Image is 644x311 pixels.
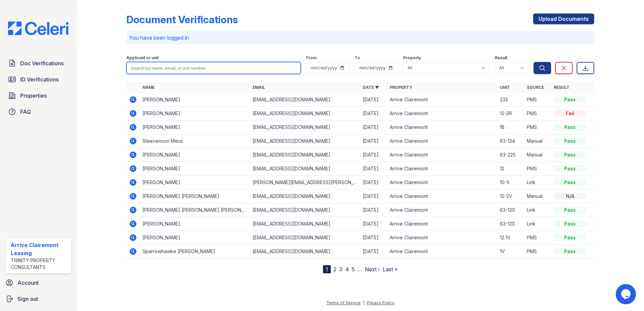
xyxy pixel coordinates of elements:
a: Name [142,85,155,90]
a: Last » [383,266,397,273]
td: [PERSON_NAME] [140,107,250,120]
td: Steevenson Meus [140,134,250,148]
td: [DATE] [360,245,387,258]
input: Search by name, email, or unit number [126,62,301,74]
td: [EMAIL_ADDRESS][DOMAIN_NAME] [250,120,360,134]
a: Account [3,276,74,289]
a: 2 [333,266,336,273]
td: PMS [524,162,551,176]
img: CE_Logo_Blue-a8612792a0a2168367f1c8372b55b34899dd931a85d93a1a3d3e32e68fde9ad4.png [3,22,74,35]
td: Arrive Clairemont [387,231,497,245]
div: 1 [323,265,331,273]
td: 10-1i [497,176,524,189]
a: Next › [365,266,380,273]
td: PMS [524,120,551,134]
td: [DATE] [360,176,387,189]
div: Fail [554,110,586,117]
span: … [357,265,362,273]
td: [EMAIL_ADDRESS][DOMAIN_NAME] [250,189,360,203]
td: PMS [524,107,551,120]
td: [EMAIL_ADDRESS][DOMAIN_NAME] [250,217,360,231]
td: [EMAIL_ADDRESS][DOMAIN_NAME] [250,134,360,148]
label: To [355,55,360,61]
td: [DATE] [360,203,387,217]
span: Doc Verifications [20,59,64,67]
td: PMS [524,93,551,107]
span: ID Verifications [20,75,59,83]
label: Property [403,55,421,61]
div: Pass [554,124,586,131]
label: Applicant or unit [126,55,159,61]
span: Properties [20,92,47,100]
td: Arrive Clairemont [387,107,497,120]
td: Arrive Clairemont [387,120,497,134]
td: 63-120 [497,217,524,231]
a: Property [390,85,412,90]
td: [DATE] [360,134,387,148]
td: Arrive Clairemont [387,134,497,148]
td: [PERSON_NAME] [140,148,250,162]
td: Arrive Clairemont [387,148,497,162]
td: [EMAIL_ADDRESS][DOMAIN_NAME] [250,231,360,245]
div: Pass [554,234,586,241]
a: Privacy Policy [367,300,394,305]
td: Arrive Clairemont [387,245,497,258]
td: [PERSON_NAME][EMAIL_ADDRESS][PERSON_NAME][DOMAIN_NAME] [250,176,360,189]
a: Upload Documents [533,13,594,24]
a: 3 [339,266,343,273]
td: [DATE] [360,231,387,245]
div: Pass [554,138,586,144]
td: Arrive Clairemont [387,203,497,217]
td: [PERSON_NAME] [140,176,250,189]
td: 12-2V [497,189,524,203]
td: Arrive Clairemont [387,176,497,189]
a: Properties [5,89,71,102]
td: [DATE] [360,162,387,176]
td: 12 1V [497,231,524,245]
div: N/A [554,193,586,200]
td: [EMAIL_ADDRESS][DOMAIN_NAME] [250,162,360,176]
td: Link [524,217,551,231]
div: | [363,300,364,305]
div: Pass [554,151,586,158]
td: 232 [497,93,524,107]
td: 63-120 [497,203,524,217]
span: FAQ [20,108,31,116]
a: Unit [500,85,510,90]
td: [PERSON_NAME] [140,162,250,176]
td: [DATE] [360,217,387,231]
td: Manual [524,189,551,203]
td: [PERSON_NAME] [140,217,250,231]
td: [PERSON_NAME] [140,120,250,134]
td: [PERSON_NAME] [PERSON_NAME] [PERSON_NAME] [140,203,250,217]
td: [EMAIL_ADDRESS][DOMAIN_NAME] [250,107,360,120]
td: Arrive Clairemont [387,189,497,203]
p: You have been logged in [129,34,591,42]
button: Sign out [3,292,74,306]
span: Sign out [18,295,38,303]
span: Account [18,279,39,287]
td: 63-225 [497,148,524,162]
div: Document Verifications [126,13,238,26]
td: [EMAIL_ADDRESS][DOMAIN_NAME] [250,203,360,217]
td: 63-134 [497,134,524,148]
td: Link [524,203,551,217]
td: 1B [497,120,524,134]
div: Pass [554,248,586,255]
iframe: chat widget [616,284,637,304]
td: 12 [497,162,524,176]
div: Arrive Clairemont Leasing [11,241,68,257]
a: 5 [352,266,355,273]
td: 12-2R [497,107,524,120]
a: Email [253,85,265,90]
td: [PERSON_NAME] [140,231,250,245]
td: [PERSON_NAME] [140,93,250,107]
a: Terms of Service [326,300,361,305]
a: ID Verifications [5,73,71,86]
td: [PERSON_NAME] [PERSON_NAME] [140,189,250,203]
td: [DATE] [360,189,387,203]
a: 4 [345,266,349,273]
td: [EMAIL_ADDRESS][DOMAIN_NAME] [250,245,360,258]
a: Doc Verifications [5,57,71,70]
td: Arrive Clairemont [387,217,497,231]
